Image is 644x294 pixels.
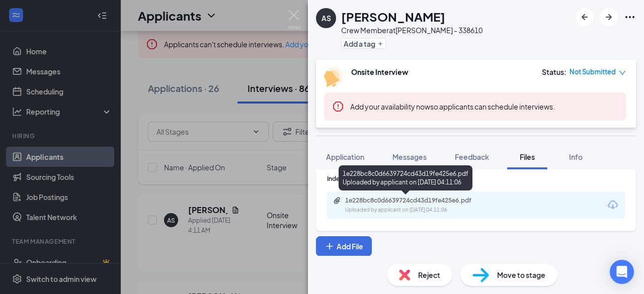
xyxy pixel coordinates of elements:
[341,25,482,35] div: Crew Member at [PERSON_NAME] - 338610
[327,174,625,183] div: Indeed Resume
[576,8,594,26] button: ArrowLeftNew
[610,260,634,284] div: Open Intercom Messenger
[520,152,535,161] span: Files
[321,13,331,23] div: AS
[497,269,545,280] span: Move to stage
[351,67,408,76] b: Onsite Interview
[569,152,583,161] span: Info
[455,152,489,161] span: Feedback
[392,152,427,161] span: Messages
[345,206,496,214] div: Uploaded by applicant on [DATE] 04:11:06
[345,197,486,205] div: 1e228bc8c0d6639724cd43d19fe425e6.pdf
[619,69,626,76] span: down
[332,101,344,113] svg: Error
[326,152,364,161] span: Application
[350,102,430,112] button: Add your availability now
[377,41,383,47] svg: Plus
[600,8,618,26] button: ArrowRight
[325,241,335,251] svg: Plus
[350,102,555,111] span: so applicants can schedule interviews.
[333,197,496,214] a: Paperclip1e228bc8c0d6639724cd43d19fe425e6.pdfUploaded by applicant on [DATE] 04:11:06
[339,165,472,190] div: 1e228bc8c0d6639724cd43d19fe425e6.pdf Uploaded by applicant on [DATE] 04:11:06
[579,11,591,23] svg: ArrowLeftNew
[316,236,372,256] button: Add FilePlus
[333,197,341,205] svg: Paperclip
[624,11,636,23] svg: Ellipses
[607,199,619,211] svg: Download
[341,8,445,25] h1: [PERSON_NAME]
[341,38,386,49] button: PlusAdd a tag
[603,11,615,23] svg: ArrowRight
[418,269,440,280] span: Reject
[542,67,567,77] div: Status :
[570,67,616,77] span: Not Submitted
